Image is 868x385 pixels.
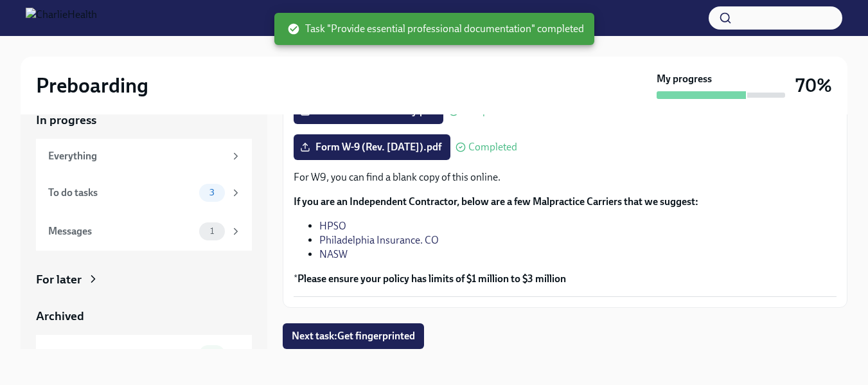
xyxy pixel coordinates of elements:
[297,273,566,285] strong: Please ensure your policy has limits of $1 million to $3 million
[48,186,194,200] div: To do tasks
[283,323,424,349] button: Next task:Get fingerprinted
[303,141,441,154] span: Form W-9 (Rev. [DATE]).pdf
[36,335,252,373] a: Completed tasks
[48,149,225,163] div: Everything
[36,139,252,174] a: Everything
[468,142,517,152] span: Completed
[36,73,148,98] h2: Preboarding
[48,347,194,361] div: Completed tasks
[795,74,832,97] h3: 70%
[26,8,97,28] img: CharlieHealth
[294,134,450,160] label: Form W-9 (Rev. [DATE]).pdf
[294,170,837,184] p: For W9, you can find a blank copy of this online.
[461,106,510,116] span: Completed
[202,188,222,197] span: 3
[294,195,698,208] strong: If you are an Independent Contractor, below are a few Malpractice Carriers that we suggest:
[36,212,252,251] a: Messages1
[319,234,439,246] a: Philadelphia Insurance. CO
[36,271,82,288] div: For later
[319,220,346,232] a: HPSO
[36,271,252,288] a: For later
[48,224,194,238] div: Messages
[657,72,712,86] strong: My progress
[292,330,415,343] span: Next task : Get fingerprinted
[36,174,252,212] a: To do tasks3
[36,308,252,325] a: Archived
[319,248,348,260] a: NASW
[36,112,252,129] a: In progress
[202,226,222,236] span: 1
[287,22,584,36] span: Task "Provide essential professional documentation" completed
